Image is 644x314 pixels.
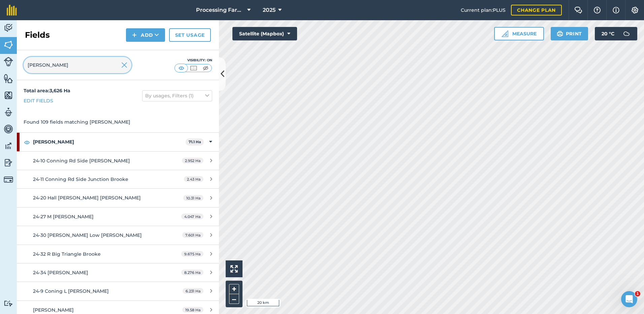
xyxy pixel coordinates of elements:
[33,158,130,164] span: 24-10 Conning Rd Side [PERSON_NAME]
[4,40,13,50] img: svg+xml;base64,PHN2ZyB4bWxucz0iaHR0cDovL3d3dy53My5vcmcvMjAwMC9zdmciIHdpZHRoPSI1NiIgaGVpZ2h0PSI2MC...
[126,28,165,42] button: Add
[177,65,186,71] img: svg+xml;base64,PHN2ZyB4bWxucz0iaHR0cDovL3d3dy53My5vcmcvMjAwMC9zdmciIHdpZHRoPSI1MCIgaGVpZ2h0PSI0MC...
[7,5,17,15] img: fieldmargin Logo
[142,90,212,101] button: By usages, Filters (1)
[33,270,88,276] span: 24-34 [PERSON_NAME]
[181,270,203,275] span: 8.276 Ha
[121,61,127,69] img: svg+xml;base64,PHN2ZyB4bWxucz0iaHR0cDovL3d3dy53My5vcmcvMjAwMC9zdmciIHdpZHRoPSIyMiIgaGVpZ2h0PSIzMC...
[502,30,508,37] img: Ruler icon
[184,176,203,182] span: 2.43 Ha
[182,307,203,313] span: 19.58 Ha
[4,73,13,84] img: svg+xml;base64,PHN2ZyB4bWxucz0iaHR0cDovL3d3dy53My5vcmcvMjAwMC9zdmciIHdpZHRoPSI1NiIgaGVpZ2h0PSI2MC...
[229,284,239,294] button: +
[196,6,245,14] span: Processing Farms
[17,170,219,188] a: 24-11 Conning Rd Side Junction Brooke2.43 Ha
[4,158,13,168] img: svg+xml;base64,PD94bWwgdmVyc2lvbj0iMS4wIiBlbmNvZGluZz0idXRmLTgiPz4KPCEtLSBHZW5lcmF0b3I6IEFkb2JlIE...
[4,57,13,66] img: svg+xml;base64,PD94bWwgdmVyc2lvbj0iMS4wIiBlbmNvZGluZz0idXRmLTgiPz4KPCEtLSBHZW5lcmF0b3I6IEFkb2JlIE...
[17,152,219,170] a: 24-10 Conning Rd Side [PERSON_NAME]2.952 Ha
[461,6,506,14] span: Current plan : PLUS
[25,30,50,40] h2: Fields
[621,291,637,307] iframe: Intercom live chat
[33,176,128,182] span: 24-11 Conning Rd Side Junction Brooke
[557,30,563,38] img: svg+xml;base64,PHN2ZyB4bWxucz0iaHR0cDovL3d3dy53My5vcmcvMjAwMC9zdmciIHdpZHRoPSIxOSIgaGVpZ2h0PSIyNC...
[613,6,619,14] img: svg+xml;base64,PHN2ZyB4bWxucz0iaHR0cDovL3d3dy53My5vcmcvMjAwMC9zdmciIHdpZHRoPSIxNyIgaGVpZ2h0PSIxNy...
[263,6,276,14] span: 2025
[33,251,101,257] span: 24-32 R Big Triangle Brooke
[17,282,219,300] a: 24-9 Coning L [PERSON_NAME]6.231 Ha
[593,7,601,13] img: A question mark icon
[24,57,131,73] input: Search
[33,195,141,201] span: 24-20 Hall [PERSON_NAME] [PERSON_NAME]
[181,214,203,219] span: 4.047 Ha
[232,27,297,40] button: Satellite (Mapbox)
[183,288,203,294] span: 6.231 Ha
[201,65,210,71] img: svg+xml;base64,PHN2ZyB4bWxucz0iaHR0cDovL3d3dy53My5vcmcvMjAwMC9zdmciIHdpZHRoPSI1MCIgaGVpZ2h0PSI0MC...
[229,294,239,304] button: –
[17,245,219,263] a: 24-32 R Big Triangle Brooke9.675 Ha
[24,88,70,94] strong: Total area : 3,626 Ha
[602,27,614,40] span: 20 ° C
[17,226,219,244] a: 24-30 [PERSON_NAME] Low [PERSON_NAME]7.601 Ha
[132,31,137,39] img: svg+xml;base64,PHN2ZyB4bWxucz0iaHR0cDovL3d3dy53My5vcmcvMjAwMC9zdmciIHdpZHRoPSIxNCIgaGVpZ2h0PSIyNC...
[631,7,639,13] img: A cog icon
[4,141,13,151] img: svg+xml;base64,PD94bWwgdmVyc2lvbj0iMS4wIiBlbmNvZGluZz0idXRmLTgiPz4KPCEtLSBHZW5lcmF0b3I6IEFkb2JlIE...
[551,27,588,40] button: Print
[230,265,238,273] img: Four arrows, one pointing top left, one top right, one bottom right and the last bottom left
[17,133,219,151] div: [PERSON_NAME]71.1 Ha
[17,263,219,282] a: 24-34 [PERSON_NAME]8.276 Ha
[182,232,203,238] span: 7.601 Ha
[4,300,13,307] img: svg+xml;base64,PD94bWwgdmVyc2lvbj0iMS4wIiBlbmNvZGluZz0idXRmLTgiPz4KPCEtLSBHZW5lcmF0b3I6IEFkb2JlIE...
[494,27,544,40] button: Measure
[635,291,640,296] span: 1
[33,214,94,220] span: 24-27 M [PERSON_NAME]
[4,90,13,100] img: svg+xml;base64,PHN2ZyB4bWxucz0iaHR0cDovL3d3dy53My5vcmcvMjAwMC9zdmciIHdpZHRoPSI1NiIgaGVpZ2h0PSI2MC...
[24,97,53,104] a: Edit fields
[574,7,582,13] img: Two speech bubbles overlapping with the left bubble in the forefront
[17,189,219,207] a: 24-20 Hall [PERSON_NAME] [PERSON_NAME]10.31 Ha
[181,251,203,257] span: 9.675 Ha
[182,158,203,163] span: 2.952 Ha
[24,138,30,146] img: svg+xml;base64,PHN2ZyB4bWxucz0iaHR0cDovL3d3dy53My5vcmcvMjAwMC9zdmciIHdpZHRoPSIxOCIgaGVpZ2h0PSIyNC...
[174,58,212,63] div: Visibility: On
[169,28,211,42] a: Set usage
[17,208,219,226] a: 24-27 M [PERSON_NAME]4.047 Ha
[595,27,637,40] button: 20 °C
[4,175,13,184] img: svg+xml;base64,PD94bWwgdmVyc2lvbj0iMS4wIiBlbmNvZGluZz0idXRmLTgiPz4KPCEtLSBHZW5lcmF0b3I6IEFkb2JlIE...
[183,195,203,201] span: 10.31 Ha
[17,112,219,132] div: Found 109 fields matching [PERSON_NAME]
[33,232,142,238] span: 24-30 [PERSON_NAME] Low [PERSON_NAME]
[33,288,109,294] span: 24-9 Coning L [PERSON_NAME]
[189,65,198,71] img: svg+xml;base64,PHN2ZyB4bWxucz0iaHR0cDovL3d3dy53My5vcmcvMjAwMC9zdmciIHdpZHRoPSI1MCIgaGVpZ2h0PSI0MC...
[4,23,13,33] img: svg+xml;base64,PD94bWwgdmVyc2lvbj0iMS4wIiBlbmNvZGluZz0idXRmLTgiPz4KPCEtLSBHZW5lcmF0b3I6IEFkb2JlIE...
[189,139,201,144] strong: 71.1 Ha
[511,5,562,15] a: Change plan
[33,307,74,313] span: [PERSON_NAME]
[4,124,13,134] img: svg+xml;base64,PD94bWwgdmVyc2lvbj0iMS4wIiBlbmNvZGluZz0idXRmLTgiPz4KPCEtLSBHZW5lcmF0b3I6IEFkb2JlIE...
[4,107,13,117] img: svg+xml;base64,PD94bWwgdmVyc2lvbj0iMS4wIiBlbmNvZGluZz0idXRmLTgiPz4KPCEtLSBHZW5lcmF0b3I6IEFkb2JlIE...
[620,27,633,40] img: svg+xml;base64,PD94bWwgdmVyc2lvbj0iMS4wIiBlbmNvZGluZz0idXRmLTgiPz4KPCEtLSBHZW5lcmF0b3I6IEFkb2JlIE...
[33,133,186,151] strong: [PERSON_NAME]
